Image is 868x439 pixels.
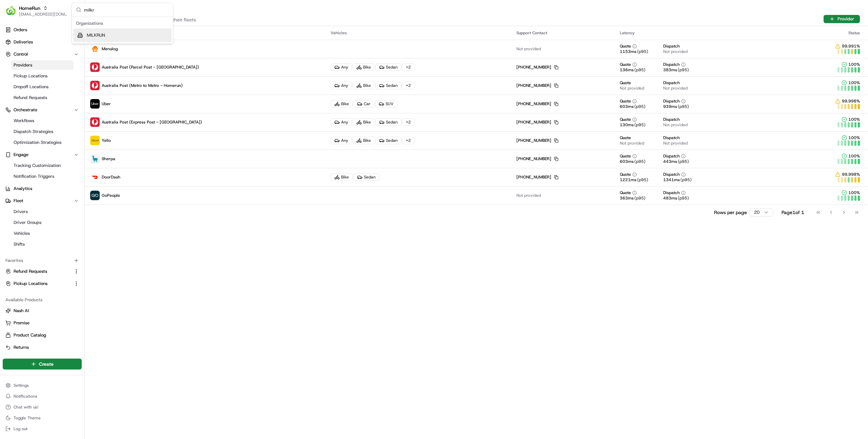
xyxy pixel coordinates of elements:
button: Promise [3,318,82,328]
button: Chat with us! [3,402,82,412]
span: (p95) [678,67,689,73]
img: doordash_logo_v2.png [90,172,100,182]
span: GoPeople [102,193,120,198]
span: Toggle Theme [14,415,41,421]
span: API Documentation [64,152,109,158]
img: justeat_logo.png [90,44,100,54]
span: Driver Groups [14,220,41,226]
span: 1153 ms [620,49,636,54]
span: Drivers [14,209,28,215]
button: Dispatch [663,98,686,104]
button: Notifications [3,392,82,401]
a: Dispatch Strategies [11,127,74,136]
span: Not provided [663,85,688,91]
button: Product Catalog [3,330,82,341]
span: 363 ms [620,195,634,201]
img: auspost_logo_v2.png [90,62,100,72]
span: (p95) [634,159,646,164]
p: Rows per page [714,209,747,216]
span: 483 ms [663,195,677,201]
span: 100 % [848,80,860,85]
img: Farooq Akhtar [7,117,18,128]
button: Dispatch [663,62,686,67]
span: Not provided [516,193,541,198]
button: Nash AI [3,305,82,316]
span: Australia Post (Parcel Post - [GEOGRAPHIC_DATA]) [102,64,199,70]
div: [PHONE_NUMBER] [516,119,558,125]
span: Settings [14,383,29,388]
button: Provider [824,15,860,23]
span: Not provided [516,46,541,52]
img: 1736555255976-a54dd68f-1ca7-489b-9aae-adbdc363a1c4 [14,106,19,111]
span: (p95) [637,177,648,183]
span: Dispatch [663,117,680,122]
span: (p95) [680,177,692,183]
span: Analytics [14,186,32,192]
div: [PHONE_NUMBER] [516,138,558,143]
a: Refund Requests [11,93,74,102]
span: [DATE] [60,123,74,129]
a: Driver Groups [11,218,74,227]
span: Australia Post (Express Post - [GEOGRAPHIC_DATA]) [102,119,202,125]
span: Nash AI [14,308,29,314]
span: Vehicles [14,230,30,236]
button: Pickup Locations [3,278,82,289]
img: auspost_logo_v2.png [90,81,100,90]
div: Vehicles [331,30,506,36]
div: Any [331,118,352,126]
div: [PHONE_NUMBER] [516,101,558,107]
img: 9188753566659_6852d8bf1fb38e338040_72.png [14,65,26,77]
button: Toggle Theme [3,413,82,423]
span: (p95) [678,104,689,109]
div: Sedan [375,118,401,126]
div: Sedan [375,82,401,89]
img: uber-new-logo.jpeg [90,99,100,109]
div: Bike [353,118,375,126]
a: Notification Triggers [11,172,74,181]
span: Fleet [14,198,23,204]
a: Drivers [11,207,74,216]
div: 📗 [7,152,12,158]
a: Tracking Customization [11,161,74,170]
span: HomeRun [19,5,40,12]
span: (p95) [678,195,689,201]
img: gopeople_logo.png [90,191,100,200]
a: Nash AI [5,308,79,314]
span: Dispatch [663,43,680,49]
span: Refund Requests [14,268,47,274]
div: Suggestions [72,17,173,43]
span: Menulog [102,46,118,52]
input: Got a question? Start typing here... [18,44,122,51]
div: Favorites [3,255,82,266]
button: Orchestrate [3,104,82,115]
div: 💻 [57,152,63,158]
button: Dispatch [663,172,686,177]
a: Pickup Locations [11,71,74,81]
div: Bike [331,173,353,181]
span: (p95) [634,67,646,73]
span: 100 % [848,117,860,122]
span: 100 % [848,190,860,195]
img: Nash [7,7,20,20]
img: yello.png [90,136,100,145]
span: Pickup Locations [14,73,47,79]
span: Dispatch [663,135,680,140]
span: DoorDash [102,174,120,180]
button: HomeRunHomeRun[EMAIL_ADDRESS][DOMAIN_NAME] [3,3,70,19]
div: + 2 [402,118,415,126]
span: (p95) [634,195,646,201]
span: Orchestrate [14,107,37,113]
a: Deliveries [3,37,82,47]
span: Not provided [663,49,688,54]
a: Providers [11,60,74,70]
img: sherpa_logo.png [90,154,100,164]
button: Refund Requests [3,266,82,277]
span: MILKRUN [87,32,105,38]
span: Product Catalog [14,332,46,338]
span: 939 ms [663,104,677,109]
span: [PERSON_NAME] [21,123,55,129]
div: [PHONE_NUMBER] [516,64,558,70]
button: Start new chat [115,67,123,75]
div: We're available if you need us! [31,72,93,77]
input: Search... [84,3,169,17]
